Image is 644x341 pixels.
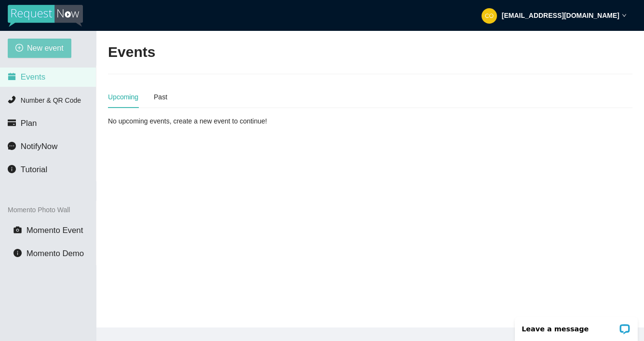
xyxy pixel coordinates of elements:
span: Tutorial [21,165,47,174]
span: camera [13,226,22,234]
span: Momento Event [27,226,83,235]
span: Momento Demo [27,249,84,258]
button: plus-circleNew event [8,39,71,58]
span: Events [21,72,45,82]
span: phone [8,95,16,104]
span: message [8,142,16,150]
span: New event [27,42,64,54]
h2: Events [108,42,155,62]
iframe: LiveChat chat widget [509,311,644,341]
img: 80ccb84ea51d40aec798d9c2fdf281a2 [482,8,497,24]
strong: [EMAIL_ADDRESS][DOMAIN_NAME] [502,12,619,19]
span: calendar [8,72,16,81]
div: Upcoming [108,92,138,102]
span: NotifyNow [21,142,57,151]
span: Number & QR Code [21,96,81,104]
span: info-circle [8,165,16,173]
div: Past [154,92,167,102]
span: plus-circle [15,44,23,53]
img: RequestNow [8,5,83,27]
span: credit-card [8,119,16,127]
span: Plan [21,119,37,128]
span: down [622,13,627,18]
div: No upcoming events, create a new event to continue! [108,116,278,126]
span: info-circle [13,249,22,257]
